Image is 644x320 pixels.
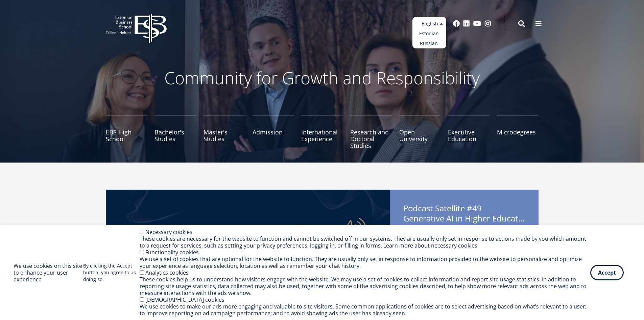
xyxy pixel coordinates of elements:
[463,20,470,27] a: Linkedin
[140,276,590,296] div: These cookies help us to understand how visitors engage with the website. We may use a set of coo...
[145,228,192,236] label: Necessary cookies
[145,269,189,276] label: Analytics cookies
[453,20,460,27] a: Facebook
[143,68,501,88] p: Community for Growth and Responsibility
[448,115,490,149] a: Executive Education
[145,249,199,256] label: Functionality cookies
[154,115,196,149] a: Bachelor's Studies
[140,256,590,269] div: We use a set of cookies that are optional for the website to function. They are usually only set ...
[412,29,446,39] a: Estonian
[140,303,590,317] div: We use cookies to make our ads more engaging and valuable to site visitors. Some common applicati...
[145,296,224,303] label: [DEMOGRAPHIC_DATA] cookies
[14,262,83,283] h2: We use cookies on this site to enhance your user experience
[106,115,147,149] a: EBS High School
[403,213,525,223] span: Generative AI in Higher Education: The Good, the Bad, and the Ugly
[253,115,294,149] a: Admission
[83,262,140,283] p: By clicking the Accept button, you agree to us doing so.
[497,115,539,149] a: Microdegrees
[399,115,441,149] a: Open University
[473,20,481,27] a: Youtube
[301,115,343,149] a: International Experience
[350,115,392,149] a: Research and Doctoral Studies
[140,235,590,249] div: These cookies are necessary for the website to function and cannot be switched off in our systems...
[412,39,446,48] a: Russian
[590,265,624,280] button: Accept
[106,190,390,318] img: Satellite #49
[204,115,245,149] a: Master's Studies
[484,20,491,27] a: Instagram
[403,203,525,226] span: Podcast Satellite #49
